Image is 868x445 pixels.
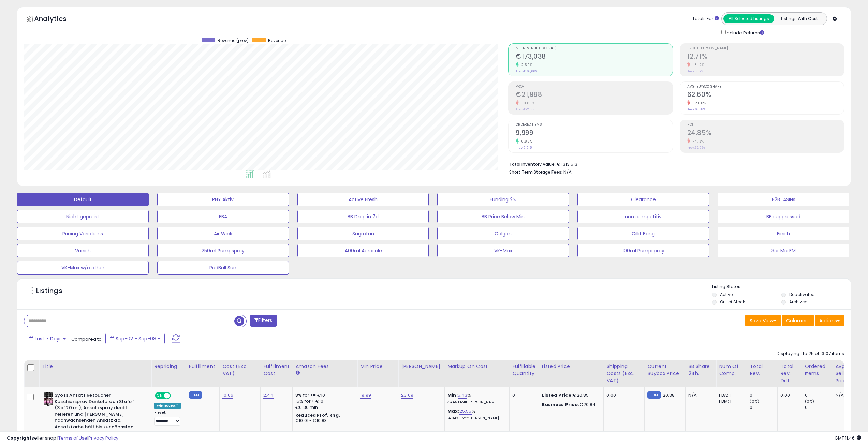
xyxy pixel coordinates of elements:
[297,210,429,223] button: BB Drop in 7d
[512,392,533,398] div: 0
[509,160,839,168] li: €1,313,513
[750,404,777,411] div: 0
[687,123,844,127] span: ROI
[687,85,844,89] span: Avg. Buybox Share
[222,363,258,377] div: Cost (Exc. VAT)
[719,398,741,404] div: FBM: 1
[719,363,744,377] div: Num of Comp.
[445,360,510,387] th: The percentage added to the cost of goods (COGS) that forms the calculator for Min & Max prices.
[789,299,808,305] label: Archived
[295,404,352,411] div: €0.30 min
[295,363,354,370] div: Amazon Fees
[687,107,705,112] small: Prev: 63.88%
[782,315,814,326] button: Columns
[750,399,759,404] small: (0%)
[218,38,249,43] span: Revenue (prev)
[750,392,777,398] div: 0
[516,129,672,138] h2: 9,999
[577,244,709,257] button: 100ml Pumpspray
[836,392,858,398] div: N/A
[687,47,844,50] span: Profit [PERSON_NAME]
[750,363,775,377] div: Total Rev.
[7,435,32,441] strong: Copyright
[222,392,233,399] a: 10.66
[263,392,274,399] a: 2.44
[687,53,844,62] h2: 12.71%
[154,410,181,426] div: Preset:
[835,435,861,441] span: 2025-09-16 11:46 GMT
[105,333,165,344] button: Sep-02 - Sep-08
[780,392,796,398] div: 0.00
[447,363,506,370] div: Markup on Cost
[250,315,277,327] button: Filters
[17,261,149,275] button: VK-Max w/o other
[516,91,672,100] h2: €21,988
[447,408,459,414] b: Max:
[774,14,825,23] button: Listings With Cost
[509,169,562,175] b: Short Term Storage Fees:
[542,401,579,408] b: Business Price:
[17,227,149,240] button: Pricing Variations
[34,14,80,25] h5: Analytics
[516,53,672,62] h2: €173,038
[58,435,87,441] a: Terms of Use
[690,101,706,106] small: -2.00%
[88,435,118,441] a: Privacy Policy
[157,193,289,206] button: RHY Aktiv
[401,363,442,370] div: [PERSON_NAME]
[360,363,395,370] div: Min Price
[687,69,703,73] small: Prev: 13.12%
[297,193,429,206] button: Active Fresh
[690,62,704,68] small: -3.12%
[295,392,352,398] div: 8% for <= €10
[157,261,289,275] button: RedBull Sun
[563,169,572,175] span: N/A
[542,392,598,398] div: €20.85
[815,315,844,326] button: Actions
[805,404,833,411] div: 0
[805,363,830,377] div: Ordered Items
[437,210,569,223] button: BB Price Below Min
[189,391,202,399] small: FBM
[154,403,181,409] div: Win BuyBox *
[297,227,429,240] button: Sagrotan
[719,392,741,398] div: FBA: 1
[437,227,569,240] button: Calgon
[577,210,709,223] button: non competitiv
[509,161,556,167] b: Total Inventory Value:
[156,393,164,399] span: ON
[519,62,532,68] small: 2.59%
[690,139,704,144] small: -4.13%
[447,392,504,405] div: %
[157,244,289,257] button: 250ml Pumpspray
[688,363,713,377] div: BB Share 24h.
[35,335,62,342] span: Last 7 Days
[542,402,598,408] div: €20.84
[458,392,468,399] a: 5.43
[447,400,504,405] p: 3.44% Profit [PERSON_NAME]
[606,392,639,398] div: 0.00
[17,193,149,206] button: Default
[459,408,472,415] a: 25.55
[516,47,672,50] span: Net Revenue (Exc. VAT)
[718,244,849,257] button: 3er Mix FM
[723,14,774,23] button: All Selected Listings
[720,292,733,297] label: Active
[780,363,799,384] div: Total Rev. Diff.
[447,416,504,421] p: 14.04% Profit [PERSON_NAME]
[36,286,62,296] h5: Listings
[789,292,815,297] label: Deactivated
[836,363,860,384] div: Avg Selling Price
[519,101,534,106] small: -0.66%
[55,392,137,438] b: Syoss Ansatz Retoucher Kaschierspray Dunkelbraun Stufe 1 (3 x 120 ml), Ansatzspray deckt helleren...
[295,398,352,404] div: 15% for > €10
[718,193,849,206] button: B2B_ASINs
[297,244,429,257] button: 400ml Aerosole
[154,363,183,370] div: Repricing
[663,392,675,398] span: 20.38
[777,351,844,357] div: Displaying 1 to 25 of 13107 items
[512,363,536,377] div: Fulfillable Quantity
[25,333,70,344] button: Last 7 Days
[7,435,118,442] div: seller snap | |
[805,392,833,398] div: 0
